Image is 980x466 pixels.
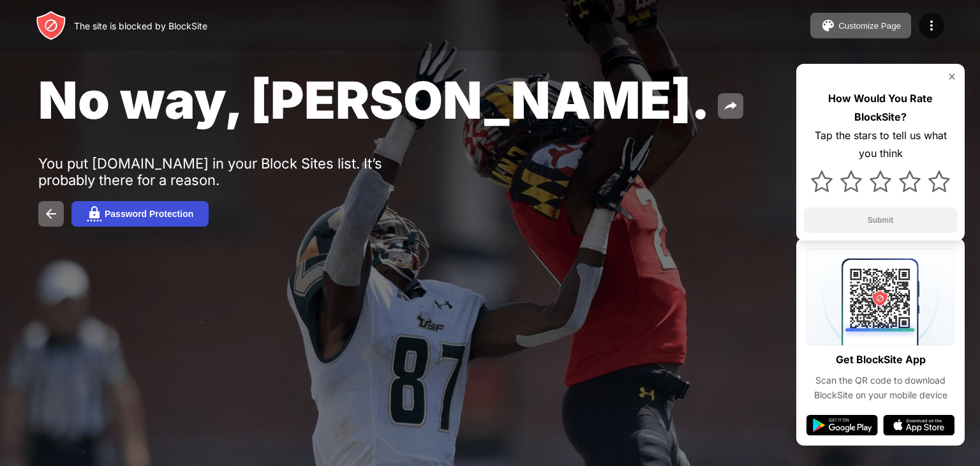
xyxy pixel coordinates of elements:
div: Password Protection [105,209,193,219]
img: star.svg [811,170,833,192]
img: star.svg [870,170,891,192]
div: Tap the stars to tell us what you think [804,126,957,163]
img: pallet.svg [820,18,836,33]
img: menu-icon.svg [924,18,939,33]
div: Scan the QR code to download BlockSite on your mobile device [806,373,954,402]
img: qrcode.svg [806,248,954,345]
img: google-play.svg [806,415,878,435]
img: header-logo.svg [36,10,66,41]
img: app-store.svg [883,415,954,435]
img: password.svg [87,206,102,222]
img: rate-us-close.svg [947,71,957,82]
button: Password Protection [71,201,209,227]
img: star.svg [928,170,950,192]
span: No way, [PERSON_NAME]. [38,69,710,131]
img: back.svg [43,206,59,222]
div: The site is blocked by BlockSite [74,20,207,31]
div: Get BlockSite App [836,350,926,369]
button: Customize Page [810,13,911,38]
img: star.svg [840,170,862,192]
img: star.svg [899,170,921,192]
img: share.svg [723,98,738,114]
button: Submit [804,207,957,233]
div: You put [DOMAIN_NAME] in your Block Sites list. It’s probably there for a reason. [38,155,433,188]
div: Customize Page [838,21,901,31]
div: How Would You Rate BlockSite? [804,89,957,126]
